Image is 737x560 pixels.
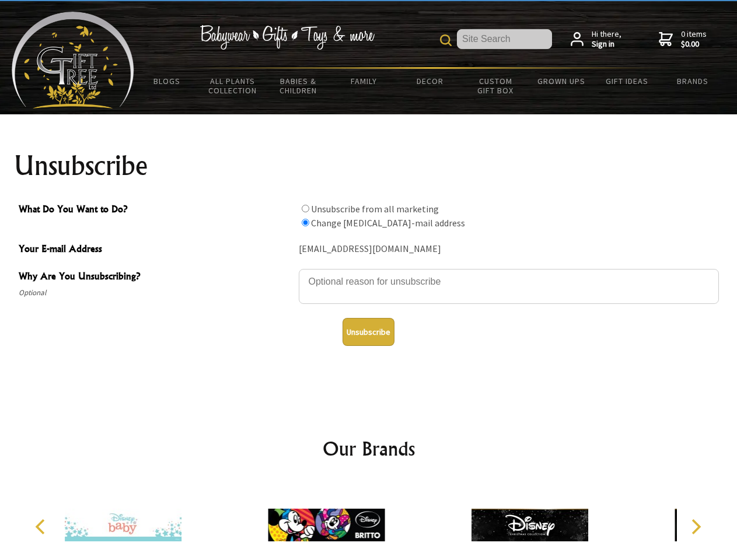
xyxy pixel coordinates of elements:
a: Decor [397,69,463,93]
a: Hi there,Sign in [571,29,621,50]
h1: Unsubscribe [14,152,724,180]
a: Brands [660,69,726,93]
span: Optional [19,286,293,300]
a: Babies & Children [266,69,331,103]
span: Why Are You Unsubscribing? [19,269,293,286]
a: Grown Ups [528,69,594,93]
button: Next [683,514,708,540]
input: What Do You Want to Do? [302,219,309,226]
a: BLOGS [134,69,200,93]
label: Unsubscribe from all marketing [311,203,439,215]
span: What Do You Want to Do? [19,202,293,219]
a: Family [331,69,397,93]
label: Change [MEDICAL_DATA]-mail address [311,217,465,229]
span: Hi there, [592,29,621,50]
span: Your E-mail Address [19,242,293,258]
img: product search [440,34,452,46]
img: Babyware - Gifts - Toys and more... [12,12,134,108]
strong: Sign in [592,39,621,50]
div: [EMAIL_ADDRESS][DOMAIN_NAME] [299,240,719,258]
img: Babywear - Gifts - Toys & more [200,25,375,50]
a: All Plants Collection [200,69,266,103]
button: Previous [29,514,55,540]
span: 0 items [681,29,707,50]
h2: Our Brands [23,435,714,463]
button: Unsubscribe [343,318,394,346]
input: What Do You Want to Do? [302,205,309,212]
strong: $0.00 [681,39,707,50]
a: 0 items$0.00 [659,29,707,50]
input: Site Search [457,29,552,49]
a: Gift Ideas [594,69,660,93]
textarea: Why Are You Unsubscribing? [299,269,719,304]
a: Custom Gift Box [463,69,529,103]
